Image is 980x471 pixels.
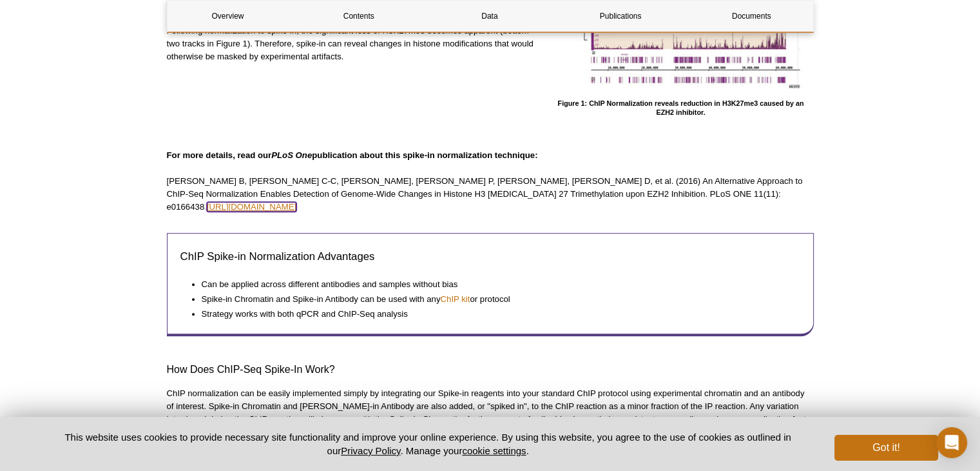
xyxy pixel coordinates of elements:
[167,387,814,439] p: ChIP normalization can be easily implemented simply by integrating our Spike-in reagents into you...
[429,1,550,32] a: Data
[691,1,812,32] a: Documents
[834,435,937,461] button: Got it!
[271,150,312,160] em: PLoS One
[548,99,813,117] h4: Figure 1: ChIP Normalization reveals reduction in H3K27me3 caused by an EZH2 inhibitor.
[180,249,800,265] h2: ChIP Spike-in Normalization Advantages
[341,445,400,456] a: Privacy Policy
[560,1,681,32] a: Publications
[936,427,967,458] div: Open Intercom Messenger
[167,25,539,63] p: Following normalization to spike-in, the significant loss of H3K27me3 becomes apparent (bottom tw...
[167,362,814,377] h3: How Does ChIP-Seq Spike-In Work?
[167,150,538,160] strong: For more details, read our publication about this spike-in normalization technique:
[168,1,289,32] a: Overview
[462,445,526,456] button: cookie settings
[440,293,470,306] a: ChIP kit
[202,291,787,306] li: Spike-in Chromatin and Spike-in Antibody can be used with any or protocol
[202,274,787,291] li: Can be applied across different antibodies and samples without bias
[167,175,814,214] p: [PERSON_NAME] B, [PERSON_NAME] C-C, [PERSON_NAME], [PERSON_NAME] P, [PERSON_NAME], [PERSON_NAME] ...
[207,202,296,212] a: [URL][DOMAIN_NAME]
[298,1,419,32] a: Contents
[43,430,814,457] p: This website uses cookies to provide necessary site functionality and improve your online experie...
[202,306,787,321] li: Strategy works with both qPCR and ChIP-Seq analysis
